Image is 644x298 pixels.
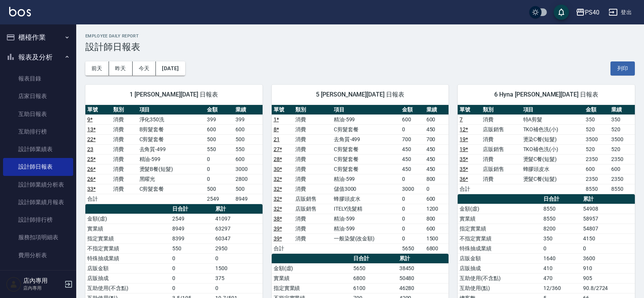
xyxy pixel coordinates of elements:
[332,134,400,144] td: 去角質-499
[332,114,400,124] td: 精油-599
[111,134,137,144] td: 消費
[170,204,213,214] th: 日合計
[458,224,541,234] td: 指定實業績
[170,234,213,243] td: 8399
[584,105,609,115] th: 金額
[85,224,170,234] td: 實業績
[425,204,449,214] td: 1200
[581,224,635,234] td: 54807
[467,91,626,98] span: 6 Hyna [PERSON_NAME][DATE] 日報表
[234,194,262,204] td: 8949
[138,124,205,134] td: B剪髮套餐
[481,134,521,144] td: 消費
[213,214,262,224] td: 41097
[332,204,400,214] td: ITELY洗髮精
[293,124,332,134] td: 消費
[425,194,449,204] td: 600
[205,164,234,174] td: 0
[425,114,449,124] td: 600
[425,243,449,253] td: 6800
[272,263,352,273] td: 金額(虛)
[332,164,400,174] td: C剪髮套餐
[170,263,213,273] td: 0
[581,214,635,224] td: 58957
[573,5,602,20] button: PS40
[425,214,449,224] td: 800
[205,154,234,164] td: 0
[609,184,635,194] td: 8550
[609,114,635,124] td: 350
[138,105,205,115] th: 項目
[272,283,352,293] td: 指定實業績
[3,193,73,211] a: 設計師業績月報表
[234,105,262,115] th: 業績
[234,134,262,144] td: 500
[541,283,581,293] td: 12/360
[293,224,332,234] td: 消費
[581,243,635,253] td: 0
[541,204,581,214] td: 8550
[425,174,449,184] td: 800
[3,70,73,87] a: 報表目錄
[332,174,400,184] td: 精油-599
[85,234,170,243] td: 指定實業績
[458,243,541,253] td: 特殊抽成業績
[6,277,21,292] img: Person
[609,134,635,144] td: 3500
[332,184,400,194] td: 儲值3000
[584,174,609,184] td: 2350
[397,263,449,273] td: 38450
[481,174,521,184] td: 消費
[400,174,425,184] td: 0
[85,194,111,204] td: 合計
[541,214,581,224] td: 8550
[332,194,400,204] td: 蜂膠頭皮水
[521,164,584,174] td: 蜂膠頭皮水
[581,194,635,204] th: 累計
[554,5,569,20] button: save
[138,184,205,194] td: C剪髮套餐
[138,114,205,124] td: 淨化350洗
[170,273,213,283] td: 0
[425,124,449,134] td: 450
[458,273,541,283] td: 互助使用(不含點)
[400,124,425,134] td: 0
[581,283,635,293] td: 90.8/2724
[481,164,521,174] td: 店販銷售
[111,154,137,164] td: 消費
[521,144,584,154] td: TKO補色洗(小)
[584,134,609,144] td: 3500
[584,124,609,134] td: 520
[425,164,449,174] td: 450
[170,214,213,224] td: 2549
[205,194,234,204] td: 2549
[521,174,584,184] td: 燙髮C餐(短髮)
[541,234,581,243] td: 350
[458,204,541,214] td: 金額(虛)
[458,184,481,194] td: 合計
[111,124,137,134] td: 消費
[281,91,440,98] span: 5 [PERSON_NAME][DATE] 日報表
[85,253,170,263] td: 特殊抽成業績
[205,184,234,194] td: 500
[138,134,205,144] td: C剪髮套餐
[213,204,262,214] th: 累計
[293,214,332,224] td: 消費
[521,134,584,144] td: 燙染C餐(短髮)
[23,277,62,285] h5: 店內專用
[170,243,213,253] td: 550
[351,263,397,273] td: 5650
[170,253,213,263] td: 0
[213,253,262,263] td: 0
[23,285,62,292] p: 店內專用
[85,283,170,293] td: 互助使用(不含點)
[234,154,262,164] td: 600
[3,246,73,264] a: 費用分析表
[138,154,205,164] td: 精油-599
[332,124,400,134] td: C剪髮套餐
[85,105,111,115] th: 單號
[85,243,170,253] td: 不指定實業績
[351,273,397,283] td: 6800
[584,164,609,174] td: 600
[9,7,31,16] img: Logo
